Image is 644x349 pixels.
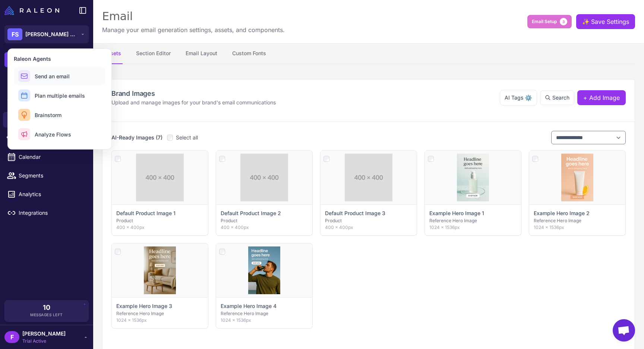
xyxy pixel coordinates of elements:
[221,224,308,231] p: 400 × 400px
[135,43,172,64] button: Section Editor
[534,224,621,231] p: 1024 × 1536px
[429,224,517,231] p: 1024 × 1536px
[540,90,574,105] button: Search
[429,217,517,224] p: Reference Hero Image
[325,209,385,217] p: Default Product Image 3
[167,135,173,141] input: Select all
[30,312,63,318] span: Messages Left
[19,172,84,180] span: Segments
[582,17,588,23] span: ✨
[3,149,90,165] a: Calendar
[35,92,85,100] span: Plan multiple emails
[613,319,635,342] div: Open chat
[3,205,90,221] a: Integrations
[500,90,537,106] button: AI Tags⚙️
[14,106,105,124] button: Brainstorm
[534,217,621,224] p: Reference Hero Image
[4,25,89,43] button: FS[PERSON_NAME] Botanicals
[111,133,162,142] h3: AI-Ready Images (7)
[3,186,90,202] a: Analytics
[22,330,66,338] span: [PERSON_NAME]
[116,317,203,324] p: 1024 × 1536px
[505,94,523,102] span: AI Tags
[429,209,484,217] p: Example Hero Image 1
[25,30,78,38] span: [PERSON_NAME] Botanicals
[116,217,203,224] p: Product
[116,310,203,317] p: Reference Hero Image
[221,302,277,310] p: Example Hero Image 4
[221,310,308,317] p: Reference Hero Image
[4,6,62,15] a: Raleon Logo
[577,90,626,105] button: + Add Image
[552,94,569,102] span: Search
[231,43,268,64] button: Custom Fonts
[560,18,567,25] span: 3
[532,18,557,25] span: Email Setup
[35,72,70,80] span: Send an email
[325,217,412,224] p: Product
[111,88,276,98] h2: Brand Images
[4,52,89,67] button: +New Chat
[22,338,66,345] span: Trial Active
[4,331,19,343] div: F
[102,9,285,24] div: Email
[3,93,90,109] a: Knowledge
[221,217,308,224] p: Product
[116,224,203,231] p: 400 × 400px
[3,131,90,146] a: Campaigns
[14,87,105,104] button: Plan multiple emails
[221,317,308,324] p: 1024 × 1536px
[3,75,90,90] a: Chats
[325,224,412,231] p: 400 × 400px
[19,153,84,161] span: Calendar
[534,209,590,217] p: Example Hero Image 2
[3,168,90,183] a: Segments
[43,304,50,311] span: 10
[14,67,105,85] button: Send an email
[111,98,276,107] p: Upload and manage images for your brand's email communications
[19,190,84,198] span: Analytics
[102,43,123,64] button: Assets
[14,55,105,63] h3: Raleon Agents
[102,25,285,34] p: Manage your email generation settings, assets, and components.
[35,131,71,138] span: Analyze Flows
[583,93,620,102] span: + Add Image
[4,6,59,15] img: Raleon Logo
[576,14,635,29] button: ✨Save Settings
[3,112,90,128] a: Email Design
[527,15,572,28] button: Email Setup3
[7,28,22,40] div: FS
[35,111,61,119] span: Brainstorm
[19,209,84,217] span: Integrations
[184,43,219,64] button: Email Layout
[525,93,532,102] span: ⚙️
[167,133,198,142] label: Select all
[116,302,172,310] p: Example Hero Image 3
[221,209,281,217] p: Default Product Image 2
[116,209,176,217] p: Default Product Image 1
[14,125,105,143] button: Analyze Flows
